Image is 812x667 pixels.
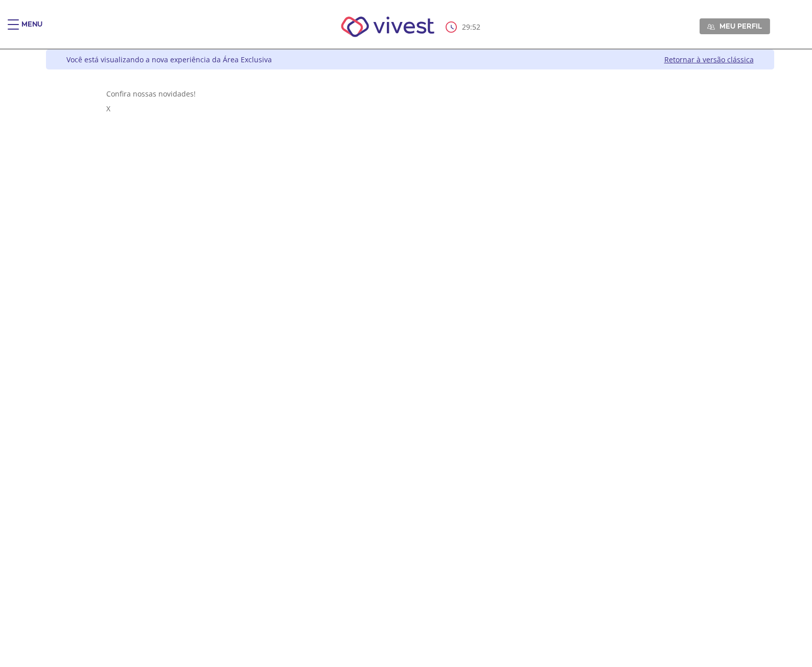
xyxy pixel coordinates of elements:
img: Meu perfil [707,23,715,31]
a: Retornar à versão clássica [664,55,754,64]
div: Menu [21,19,42,40]
div: Confira nossas novidades! [106,89,713,99]
div: Você está visualizando a nova experiência da Área Exclusiva [66,55,272,64]
span: 52 [472,22,480,32]
span: X [106,104,110,113]
img: Vivest [330,5,446,49]
span: Meu perfil [720,21,762,31]
div: Vivest [38,50,774,667]
span: 29 [462,22,470,32]
div: : [446,21,482,33]
a: Meu perfil [700,18,770,34]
